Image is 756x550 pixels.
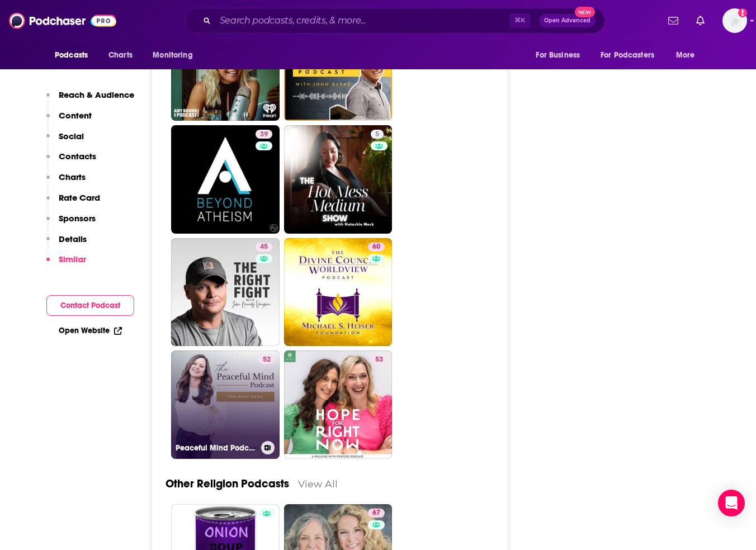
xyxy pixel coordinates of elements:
span: For Podcasters [601,48,654,63]
a: 53 [371,355,388,364]
a: 52Peaceful Mind Podcast For [DEMOGRAPHIC_DATA] Moms [171,350,280,459]
p: Content [59,110,92,121]
div: Open Intercom Messenger [718,490,745,516]
button: open menu [528,45,594,66]
p: Reach & Audience [59,89,134,100]
a: 67 [368,509,385,518]
span: Monitoring [153,48,192,63]
a: 5 [371,130,384,139]
div: Search podcasts, credits, & more... [185,8,605,34]
button: Rate Card [46,192,100,213]
button: Content [46,110,92,131]
a: 5 [284,125,393,234]
a: Other Religion Podcasts [166,477,289,491]
p: Charts [59,172,86,182]
button: Details [46,234,87,254]
a: 45 [171,238,280,347]
p: Similar [59,254,86,264]
span: 39 [260,129,268,140]
span: ⌘ K [509,13,530,28]
span: 60 [372,241,380,253]
button: Similar [46,254,86,274]
a: 60 [368,243,385,252]
span: 45 [260,241,268,253]
span: 53 [375,354,383,366]
a: Charts [101,45,139,66]
button: Charts [46,172,86,192]
button: open menu [593,45,670,66]
a: View All [298,478,338,490]
a: 53 [284,350,393,459]
a: 60 [284,238,393,347]
button: open menu [668,45,709,66]
span: New [575,7,595,17]
a: 52 [258,355,275,364]
span: 52 [263,354,271,366]
button: open menu [47,45,102,66]
h3: Peaceful Mind Podcast For [DEMOGRAPHIC_DATA] Moms [176,443,257,453]
svg: Add a profile image [738,8,747,17]
button: Sponsors [46,213,96,234]
img: User Profile [722,8,747,33]
a: 45 [256,243,272,252]
a: Open Website [59,326,122,335]
p: Contacts [59,151,96,162]
span: Podcasts [55,48,88,63]
span: 5 [375,129,379,140]
input: Search podcasts, credits, & more... [215,12,509,30]
button: Contact Podcast [46,295,134,316]
a: Show notifications dropdown [664,11,683,30]
p: Sponsors [59,213,96,224]
img: Podchaser - Follow, Share and Rate Podcasts [9,10,116,31]
p: Rate Card [59,192,100,203]
span: More [676,48,695,63]
span: For Business [536,48,580,63]
p: Details [59,234,87,244]
span: Logged in as sarahhallprinc [722,8,747,33]
a: Show notifications dropdown [692,11,709,30]
button: Reach & Audience [46,89,134,110]
a: 39 [171,125,280,234]
span: Open Advanced [544,18,590,23]
button: Social [46,131,84,151]
button: Contacts [46,151,96,172]
p: Social [59,131,84,141]
span: 67 [372,508,380,519]
span: Charts [108,48,133,63]
button: Open AdvancedNew [539,14,596,27]
button: Show profile menu [722,8,747,33]
a: 39 [256,130,272,139]
button: open menu [145,45,207,66]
